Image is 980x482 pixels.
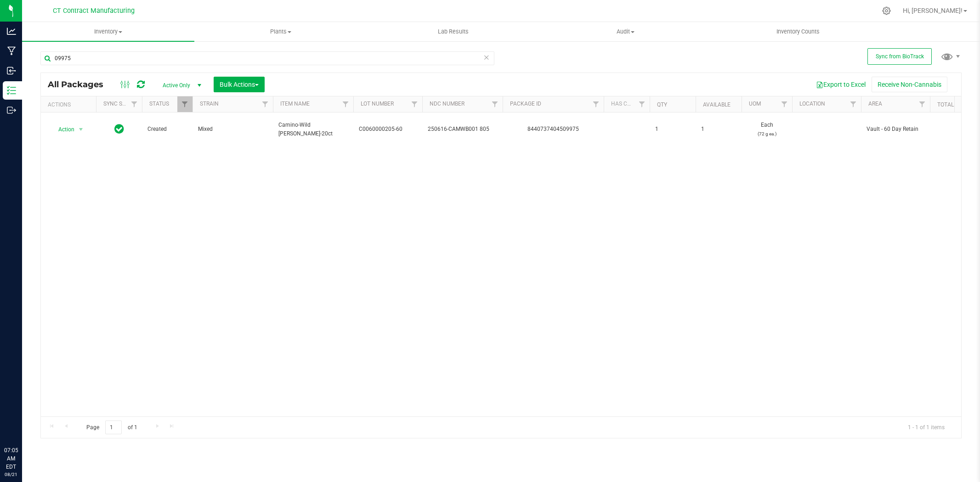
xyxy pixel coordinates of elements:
[50,123,75,136] span: Action
[103,101,139,107] a: Sync Status
[4,446,18,471] p: 07:05 AM EDT
[749,101,761,107] a: UOM
[501,125,605,134] div: 8440737404509975
[22,22,194,41] a: Inventory
[149,101,169,107] a: Status
[589,96,604,112] a: Filter
[40,51,494,65] input: Search Package ID, Item Name, SKU, Lot or Part Number...
[655,125,690,134] span: 1
[657,101,667,108] a: Qty
[430,101,465,107] a: NDC Number
[278,121,348,138] span: Camino-Wild [PERSON_NAME]-20ct
[604,96,650,112] th: Has COA
[764,28,832,36] span: Inventory Counts
[747,121,787,138] span: Each
[200,101,219,107] a: Strain
[901,420,952,434] span: 1 - 1 of 1 items
[359,125,417,134] span: C0060000205-60
[361,101,394,107] a: Lot Number
[280,101,310,107] a: Item Name
[903,7,963,14] span: Hi, [PERSON_NAME]!
[539,22,712,41] a: Audit
[9,409,37,436] iframe: Resource center
[75,123,87,136] span: select
[510,101,541,107] a: Package ID
[846,96,861,112] a: Filter
[338,96,353,112] a: Filter
[881,6,892,15] div: Manage settings
[220,81,259,88] span: Bulk Actions
[7,86,16,95] inline-svg: Inventory
[22,28,194,36] span: Inventory
[4,471,18,478] p: 08/21
[114,123,124,135] span: In Sync
[177,96,193,112] a: Filter
[7,66,16,75] inline-svg: Inbound
[79,420,145,435] span: Page of 1
[258,96,273,112] a: Filter
[53,7,135,15] span: CT Contract Manufacturing
[810,77,872,92] button: Export to Excel
[198,125,267,134] span: Mixed
[127,96,142,112] a: Filter
[747,129,787,138] p: (72 g ea.)
[867,48,932,65] button: Sync from BioTrack
[915,96,930,112] a: Filter
[48,79,113,90] span: All Packages
[147,125,187,134] span: Created
[7,46,16,56] inline-svg: Manufacturing
[195,28,366,36] span: Plants
[105,420,122,435] input: 1
[868,101,882,107] a: Area
[703,101,731,108] a: Available
[701,125,736,134] span: 1
[7,106,16,115] inline-svg: Outbound
[867,125,924,134] span: Vault - 60 Day Retain
[799,101,825,107] a: Location
[428,125,497,134] span: 250616-CAMWB001 805
[407,96,422,112] a: Filter
[194,22,367,41] a: Plants
[483,51,490,63] span: Clear
[876,53,924,60] span: Sync from BioTrack
[487,96,503,112] a: Filter
[937,101,970,108] a: Total THC%
[425,28,481,36] span: Lab Results
[872,77,947,92] button: Receive Non-Cannabis
[367,22,539,41] a: Lab Results
[712,22,884,41] a: Inventory Counts
[48,101,92,108] div: Actions
[214,77,265,92] button: Bulk Actions
[777,96,792,112] a: Filter
[634,96,650,112] a: Filter
[7,27,16,36] inline-svg: Analytics
[540,28,711,36] span: Audit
